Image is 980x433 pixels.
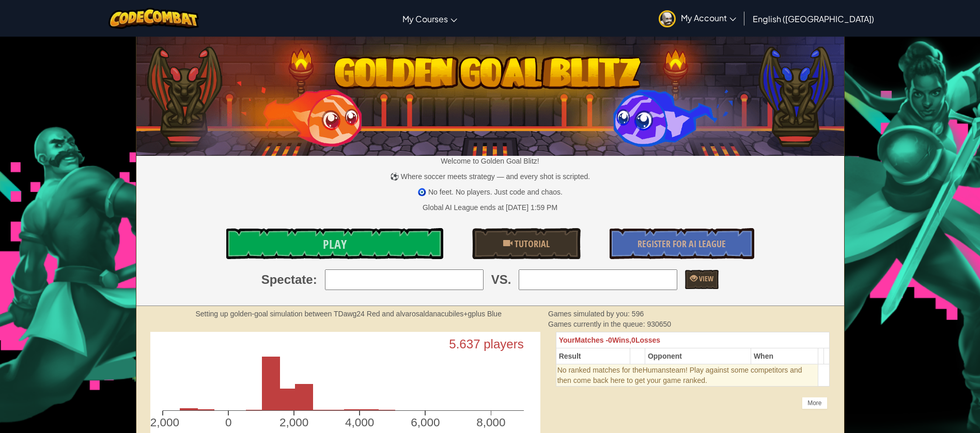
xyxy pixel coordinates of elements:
text: 4,000 [345,416,374,429]
span: Games currently in the queue: [548,320,647,328]
a: English ([GEOGRAPHIC_DATA]) [748,5,879,33]
span: : [313,271,317,288]
text: 5.637 players [449,337,524,351]
span: team! Play against some competitors and then come back here to get your game ranked. [557,366,802,384]
p: ⚽ Where soccer meets strategy — and every shot is scripted. [136,171,844,182]
th: When [751,348,818,364]
span: Matches - [575,336,609,344]
td: Humans [556,364,818,387]
text: 6,000 [411,416,440,429]
text: -2,000 [146,416,179,429]
span: My Courses [402,13,448,24]
th: Result [556,348,630,364]
div: More [802,397,827,409]
span: Play [323,236,347,252]
span: Your [559,336,575,344]
text: 2,000 [279,416,308,429]
span: Tutorial [512,237,550,250]
th: 0 0 [556,332,830,348]
a: Register for AI League [610,228,754,259]
a: Tutorial [472,228,581,259]
span: English ([GEOGRAPHIC_DATA]) [753,13,874,24]
span: Losses [635,336,660,344]
div: Global AI League ends at [DATE] 1:59 PM [423,202,557,213]
span: Spectate [261,271,313,288]
img: Golden Goal [136,33,844,156]
span: Games simulated by you: [548,310,632,318]
a: My Courses [397,5,462,33]
text: 0 [225,416,231,429]
span: No ranked matches for the [557,366,643,374]
span: 930650 [647,320,671,328]
span: 596 [632,310,644,318]
text: 8,000 [476,416,505,429]
p: Welcome to Golden Goal Blitz! [136,156,844,166]
span: My Account [681,12,736,23]
img: avatar [659,10,676,27]
img: CodeCombat logo [108,8,199,29]
span: Wins, [612,336,631,344]
span: View [697,274,713,283]
strong: Setting up golden-goal simulation between TDawg24 Red and alvarosaldanacubiles+gplus Blue [196,310,502,318]
a: My Account [654,2,741,35]
span: VS. [491,271,511,288]
span: Register for AI League [637,237,726,250]
th: Opponent [645,348,751,364]
p: 🧿 No feet. No players. Just code and chaos. [136,187,844,197]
